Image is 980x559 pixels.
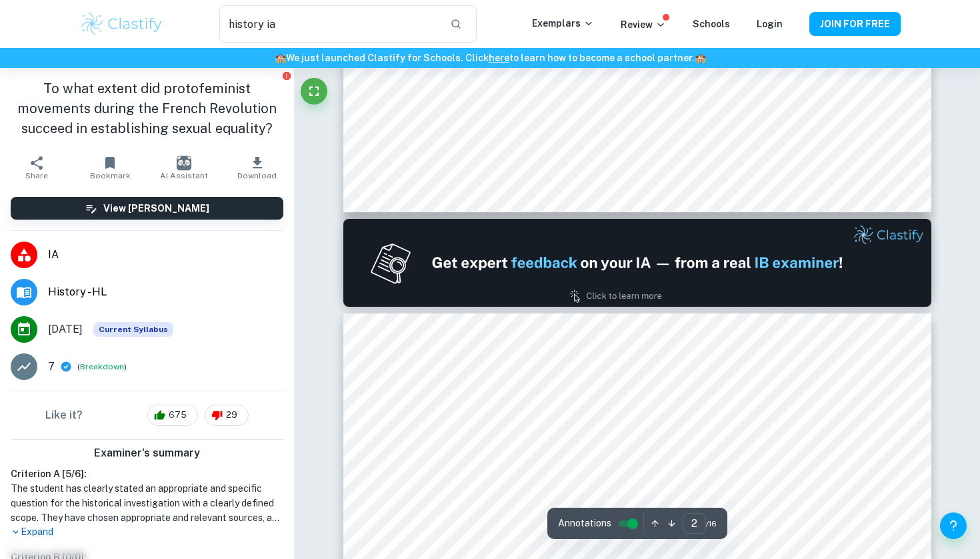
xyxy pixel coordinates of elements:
span: Annotations [558,516,611,530]
h1: The student has clearly stated an appropriate and specific question for the historical investigat... [11,481,283,525]
button: Download [221,149,294,186]
span: IA [48,247,283,263]
img: AI Assistant [177,156,191,170]
span: / 16 [706,518,717,530]
div: 675 [147,405,198,426]
span: [DATE] [48,321,83,337]
span: AI Assistant [160,171,208,180]
h6: Like it? [45,407,83,423]
span: 🏫 [695,53,706,63]
div: This exemplar is based on the current syllabus. Feel free to refer to it for inspiration/ideas wh... [93,322,173,337]
button: Fullscreen [301,78,327,104]
span: Download [237,171,277,180]
h6: View [PERSON_NAME] [103,201,209,216]
p: 7 [48,359,55,375]
button: Breakdown [80,361,124,373]
span: 🏫 [275,53,286,63]
button: AI Assistant [147,149,221,186]
img: Ad [343,219,931,307]
p: Exemplars [532,16,594,31]
p: Expand [11,525,283,539]
a: here [489,53,509,63]
p: Review [621,17,666,32]
button: Report issue [281,71,291,81]
h1: To what extent did protofeminist movements during the French Revolution succeed in establishing s... [11,79,283,138]
button: JOIN FOR FREE [809,12,901,36]
button: View [PERSON_NAME] [11,197,283,220]
span: 29 [219,409,245,422]
h6: Examiner's summary [5,445,289,461]
a: Login [757,19,783,29]
span: ( ) [77,361,127,373]
span: Bookmark [90,171,131,180]
span: Current Syllabus [93,322,173,337]
img: Clastify logo [79,11,164,37]
h6: Criterion A [ 5 / 6 ]: [11,466,283,481]
span: History - HL [48,284,283,300]
span: 675 [161,409,194,422]
button: Bookmark [73,149,147,186]
div: 29 [205,405,249,426]
h6: We just launched Clastify for Schools. Click to learn how to become a school partner. [3,51,977,65]
a: Schools [693,19,730,29]
input: Search for any exemplars... [219,5,439,43]
button: Help and Feedback [940,512,967,539]
span: Share [25,171,48,180]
